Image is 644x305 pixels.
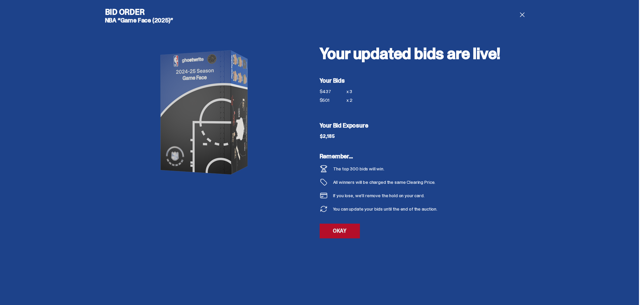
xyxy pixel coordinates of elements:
[333,193,425,198] div: If you lose, we’ll remove the hold on your card.
[333,207,437,211] div: You can update your bids until the end of the auction.
[333,180,491,184] div: All winners will be charged the same Clearing Price.
[320,153,491,159] h5: Remember...
[346,98,357,106] div: x 2
[139,29,273,196] img: product image
[320,123,534,129] h5: Your Bid Exposure
[320,78,534,84] h5: Your Bids
[320,98,346,102] div: $501
[346,89,357,98] div: x 3
[320,224,360,238] a: OKAY
[333,166,384,171] div: The top 300 bids will win.
[320,134,335,139] div: $2,185
[105,17,306,23] h5: NBA “Game Face (2025)”
[105,8,306,16] h4: Bid Order
[320,89,346,94] div: $437
[320,46,534,62] h2: Your updated bids are live!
